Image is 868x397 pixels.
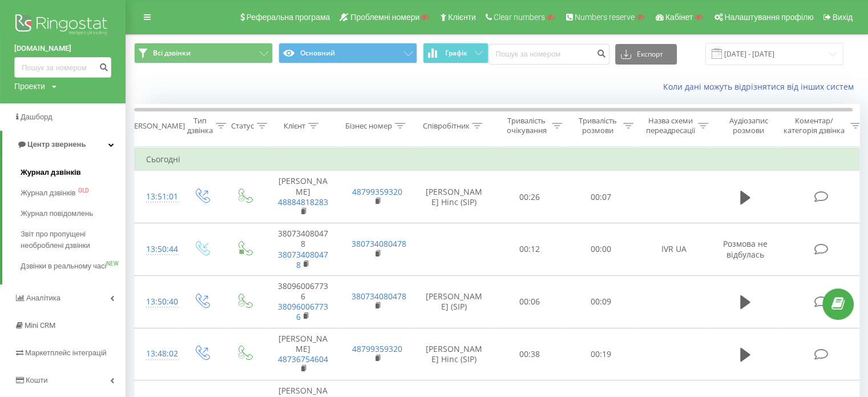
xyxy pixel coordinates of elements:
[352,343,402,354] a: 48799359320
[135,148,865,171] td: Сьогодні
[231,121,254,131] div: Статус
[278,197,328,207] a: 48884818283
[723,238,768,259] span: Розмова не відбулась
[637,223,711,276] td: IVR UA
[146,238,169,260] div: 13:50:44
[494,223,566,276] td: 00:12
[278,43,417,63] button: Основний
[566,171,637,223] td: 00:07
[266,171,340,223] td: [PERSON_NAME]
[21,224,126,256] a: Звіт про пропущені необроблені дзвінки
[127,121,185,131] div: [PERSON_NAME]
[833,13,853,22] span: Вихід
[448,13,476,22] span: Клієнти
[134,43,273,63] button: Всі дзвінки
[14,81,45,92] div: Проекти
[615,44,677,65] button: Експорт
[494,13,545,22] span: Clear numbers
[414,328,494,380] td: [PERSON_NAME] Hinc (SIP)
[494,171,566,223] td: 00:26
[25,321,55,330] span: Mini CRM
[14,11,111,40] img: Ringostat logo
[494,275,566,328] td: 00:06
[266,275,340,328] td: 380960067736
[14,43,111,54] a: [DOMAIN_NAME]
[504,116,549,135] div: Тривалість очікування
[146,186,169,208] div: 13:51:01
[494,328,566,380] td: 00:38
[21,228,120,251] span: Звіт про пропущені необроблені дзвінки
[153,49,191,58] span: Всі дзвінки
[21,256,126,276] a: Дзвінки в реальному часіNEW
[26,376,47,384] span: Кошти
[21,208,93,219] span: Журнал повідомлень
[21,203,126,224] a: Журнал повідомлень
[414,275,494,328] td: [PERSON_NAME] (SIP)
[566,223,637,276] td: 00:00
[646,116,695,135] div: Назва схеми переадресації
[352,291,406,302] a: 380734080478
[422,121,469,131] div: Співробітник
[278,301,328,322] a: 380960067736
[445,49,467,57] span: Графік
[414,171,494,223] td: [PERSON_NAME] Hinc (SIP)
[350,13,419,22] span: Проблемні номери
[665,13,693,22] span: Кабінет
[488,44,609,65] input: Пошук за номером
[284,121,305,131] div: Клієнт
[345,121,392,131] div: Бізнес номер
[721,116,776,135] div: Аудіозапис розмови
[352,186,402,197] a: 48799359320
[781,116,847,135] div: Коментар/категорія дзвінка
[352,238,406,249] a: 380734080478
[21,162,126,183] a: Журнал дзвінків
[21,187,75,199] span: Журнал дзвінків
[247,13,330,22] span: Реферальна програма
[566,328,637,380] td: 00:19
[21,260,106,272] span: Дзвінки в реальному часі
[21,183,126,203] a: Журнал дзвінківOLD
[14,57,111,78] input: Пошук за номером
[21,113,53,121] span: Дашборд
[575,13,635,22] span: Numbers reserve
[724,13,813,22] span: Налаштування профілю
[278,249,328,270] a: 380734080478
[27,140,86,149] span: Центр звернень
[146,343,169,365] div: 13:48:02
[25,348,107,357] span: Маркетплейс інтеграцій
[423,43,488,63] button: Графік
[26,294,60,302] span: Аналiтика
[566,275,637,328] td: 00:09
[187,116,213,135] div: Тип дзвінка
[278,354,328,364] a: 48736754604
[21,167,81,178] span: Журнал дзвінків
[663,81,859,92] a: Коли дані можуть відрізнятися вiд інших систем
[146,291,169,313] div: 13:50:40
[266,328,340,380] td: [PERSON_NAME]
[2,131,126,158] a: Центр звернень
[575,116,620,135] div: Тривалість розмови
[266,223,340,276] td: 380734080478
